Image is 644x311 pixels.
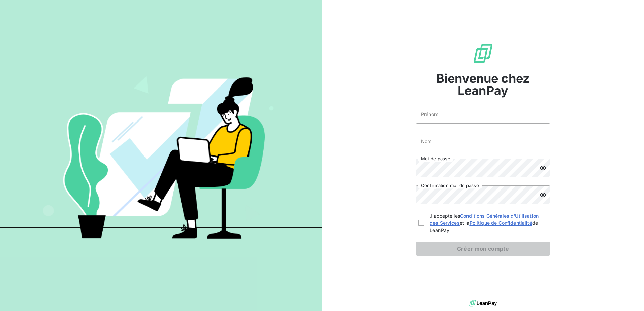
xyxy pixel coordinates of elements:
input: placeholder [416,132,550,150]
button: Créer mon compte [416,242,550,256]
span: J'accepte les et la de LeanPay [430,212,548,234]
a: Politique de Confidentialité [470,220,532,226]
img: logo sigle [472,43,494,64]
input: placeholder [416,105,550,124]
span: Bienvenue chez LeanPay [416,72,550,97]
a: Conditions Générales d'Utilisation des Services [430,213,539,226]
img: logo [469,298,497,308]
